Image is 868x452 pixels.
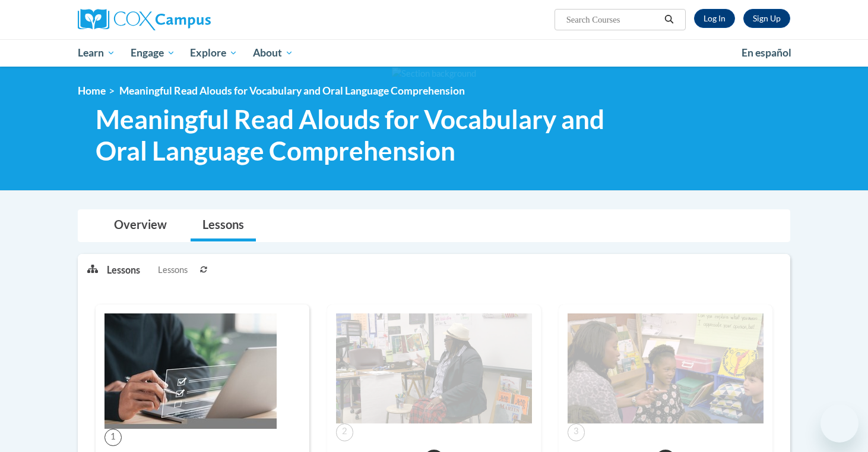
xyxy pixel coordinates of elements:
input: Search Courses [565,12,660,27]
img: Section background [392,67,476,80]
a: Learn [70,39,123,67]
span: About [253,46,293,60]
img: Course Image [568,313,764,424]
div: Main menu [60,39,808,67]
span: 2 [336,423,353,441]
p: Lessons [107,263,140,277]
a: Register [743,9,790,28]
a: About [245,39,301,67]
a: Explore [182,39,245,67]
span: En español [742,46,791,59]
a: Log In [694,9,735,28]
a: Home [78,84,106,97]
a: Lessons [191,210,256,241]
a: En español [734,40,799,65]
img: Cox Campus [78,9,211,30]
span: Learn [78,46,115,60]
span: 1 [104,429,122,446]
span: 3 [568,423,585,441]
span: Meaningful Read Alouds for Vocabulary and Oral Language Comprehension [119,84,465,97]
span: Explore [190,46,237,60]
span: Meaningful Read Alouds for Vocabulary and Oral Language Comprehension [96,103,626,167]
a: Cox Campus [78,9,303,30]
span: Lessons [158,263,188,277]
a: Overview [102,210,179,241]
img: Course Image [104,313,277,429]
img: Course Image [336,313,532,424]
button: Search [660,12,678,27]
iframe: Button to launch messaging window [821,404,859,442]
span: Engage [131,46,175,60]
a: Engage [123,39,183,67]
